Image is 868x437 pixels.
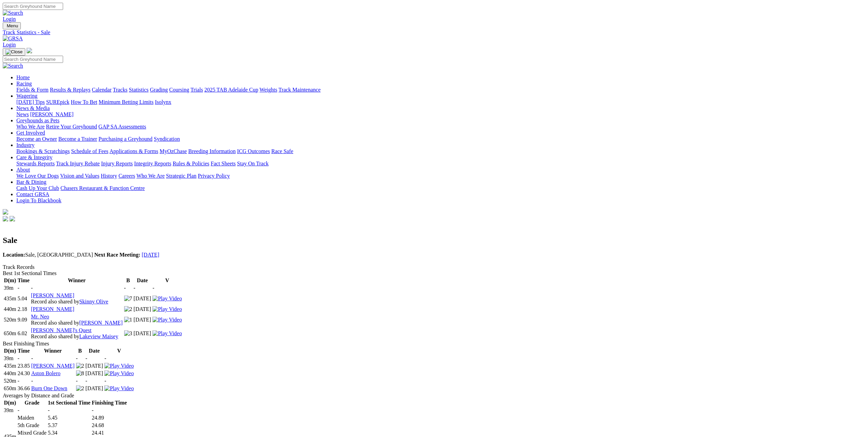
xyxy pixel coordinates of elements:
a: Contact GRSA [16,191,49,197]
div: Track Records [3,264,865,270]
a: Home [16,74,30,80]
a: [DATE] Tips [16,99,45,105]
td: 650m [3,327,16,340]
td: 24.89 [91,414,127,421]
th: D(m) [3,277,16,284]
a: Track Injury Rebate [56,161,100,166]
text: [DATE] [86,363,103,369]
th: Date [85,347,104,354]
a: Integrity Reports [134,161,171,166]
text: 23.85 [17,363,30,369]
img: 2 [76,385,84,392]
a: Tracks [113,87,128,93]
img: Play Video [152,317,182,323]
td: 5.34 [47,429,91,436]
div: Bar & Dining [16,185,865,191]
a: News & Media [16,105,50,111]
th: V [104,347,134,354]
th: D(m) [3,399,16,406]
a: Applications & Forms [109,148,158,154]
a: SUREpick [46,99,69,105]
img: Play Video [152,306,182,312]
td: 39m [3,285,16,291]
a: Minimum Betting Limits [99,99,153,105]
a: Login To Blackbook [16,197,61,203]
span: Sale, [GEOGRAPHIC_DATA] [3,252,93,258]
a: Breeding Information [188,148,236,154]
th: Time [17,347,30,354]
div: Best Finishing Times [3,341,865,347]
a: Become a Trainer [58,136,97,142]
a: Become an Owner [16,136,57,142]
a: Watch Replay on Watchdog [152,330,182,336]
a: Track Statistics - Sale [3,29,865,36]
div: Averages by Distance and Grade [3,393,865,399]
td: Maiden [17,414,47,421]
img: Close [5,49,23,55]
img: Play Video [104,370,134,377]
div: Industry [16,148,865,154]
td: 440m [3,306,16,313]
td: - [104,355,134,362]
text: [DATE] [86,385,103,391]
a: Watch Replay on Watchdog [104,385,134,391]
th: Date [133,277,152,284]
a: Who We Are [136,173,165,179]
td: - [76,355,85,362]
img: 8 [76,370,84,377]
a: [PERSON_NAME] [31,363,74,369]
a: Who We Are [16,124,45,129]
a: Syndication [154,136,180,142]
img: Play Video [104,385,134,392]
a: Stay On Track [237,161,268,166]
a: Purchasing a Greyhound [99,136,152,142]
td: - [104,378,134,384]
text: [DATE] [134,296,151,301]
a: Race Safe [271,148,293,154]
td: 435m [3,363,16,369]
th: V [152,277,182,284]
a: Retire Your Greyhound [46,124,97,129]
td: 435m [3,292,16,305]
img: 1 [124,317,132,323]
button: Toggle navigation [3,22,21,29]
th: 1st Sectional Time [47,399,91,406]
span: Record also shared by [31,320,123,326]
td: - [31,378,75,384]
a: Track Maintenance [279,87,321,93]
td: 520m [3,378,16,384]
a: Injury Reports [101,161,133,166]
td: - [124,285,133,291]
a: Watch Replay on Watchdog [152,296,182,301]
a: Isolynx [155,99,171,105]
td: - [47,407,91,414]
a: Bar & Dining [16,179,46,185]
a: About [16,167,30,173]
a: Grading [150,87,168,93]
a: Care & Integrity [16,154,53,160]
a: Aston Bolero [31,370,60,376]
td: 39m [3,407,16,414]
a: Stewards Reports [16,161,55,166]
text: [DATE] [134,317,151,323]
img: 7 [124,296,132,302]
img: 3 [124,330,132,337]
a: Get Involved [16,130,45,136]
a: Calendar [92,87,112,93]
a: Mr. Neo [31,314,49,319]
text: 2.18 [17,306,27,312]
td: - [17,407,47,414]
text: 24.30 [17,370,30,376]
a: Lakeview Maisey [79,333,118,339]
td: - [17,355,30,362]
td: 24.41 [91,429,127,436]
img: GRSA [3,36,23,42]
div: Racing [16,87,865,93]
img: Play Video [104,363,134,369]
div: Best 1st Sectional Times [3,270,865,276]
a: GAP SA Assessments [99,124,146,129]
div: Wagering [16,99,865,105]
a: Rules & Policies [173,161,209,166]
img: Play Video [152,296,182,302]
